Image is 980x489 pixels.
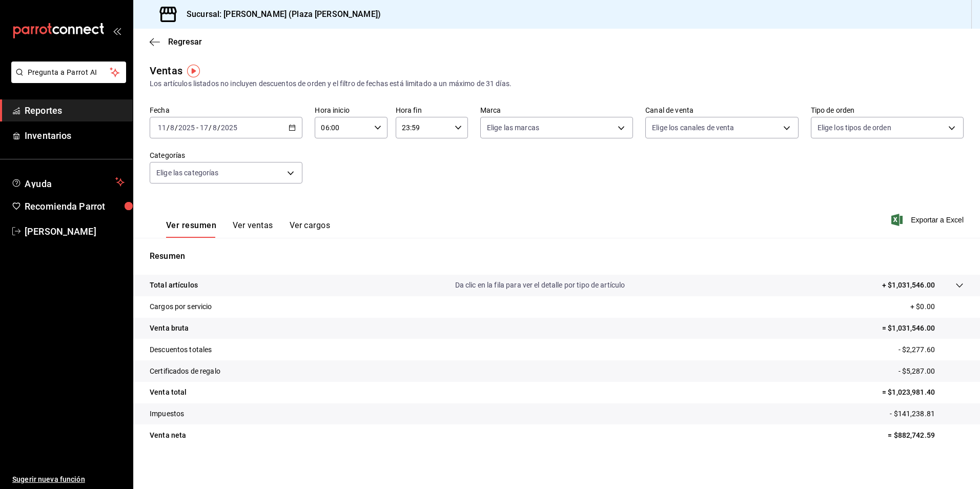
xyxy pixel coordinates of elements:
button: Regresar [150,37,202,47]
span: Elige las categorías [156,168,219,178]
p: = $1,023,981.40 [882,387,964,398]
p: Venta bruta [150,323,189,334]
p: Certificados de regalo [150,366,220,377]
span: / [175,124,178,132]
label: Hora fin [396,107,468,114]
p: = $882,742.59 [888,430,964,441]
p: Impuestos [150,409,184,419]
p: Venta total [150,387,187,398]
label: Canal de venta [645,107,798,114]
button: Ver cargos [290,220,331,238]
button: open_drawer_menu [113,27,121,35]
button: Exportar a Excel [893,214,964,226]
p: = $1,031,546.00 [882,323,964,334]
span: Elige los tipos de orden [818,123,891,133]
span: [PERSON_NAME] [25,225,125,238]
span: Reportes [25,104,125,117]
p: Da clic en la fila para ver el detalle por tipo de artículo [455,280,625,291]
span: / [209,124,212,132]
div: Los artículos listados no incluyen descuentos de orden y el filtro de fechas está limitado a un m... [150,78,964,89]
span: Recomienda Parrot [25,199,125,213]
input: ---- [178,124,195,132]
span: Regresar [168,37,202,47]
p: Venta neta [150,430,186,441]
a: Pregunta a Parrot AI [7,74,126,85]
span: Ayuda [25,176,111,188]
label: Tipo de orden [811,107,964,114]
span: Pregunta a Parrot AI [28,67,110,78]
button: Pregunta a Parrot AI [11,62,126,83]
span: / [217,124,220,132]
label: Hora inicio [315,107,387,114]
label: Marca [480,107,633,114]
span: Inventarios [25,129,125,142]
label: Fecha [150,107,302,114]
p: - $141,238.81 [890,409,964,419]
label: Categorías [150,152,302,159]
p: - $5,287.00 [899,366,964,377]
p: Descuentos totales [150,344,212,355]
button: Ver ventas [233,220,273,238]
p: + $1,031,546.00 [882,280,935,291]
p: Resumen [150,250,964,262]
p: + $0.00 [910,301,964,312]
input: -- [170,124,175,132]
span: Sugerir nueva función [12,474,125,485]
h3: Sucursal: [PERSON_NAME] (Plaza [PERSON_NAME]) [178,8,381,21]
span: Elige las marcas [487,123,539,133]
p: - $2,277.60 [899,344,964,355]
input: -- [157,124,167,132]
input: -- [199,124,209,132]
p: Total artículos [150,280,198,291]
input: ---- [220,124,238,132]
img: Tooltip marker [187,65,200,77]
input: -- [212,124,217,132]
div: navigation tabs [166,220,330,238]
span: Elige los canales de venta [652,123,734,133]
p: Cargos por servicio [150,301,212,312]
button: Ver resumen [166,220,216,238]
span: - [196,124,198,132]
span: / [167,124,170,132]
div: Ventas [150,63,182,78]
